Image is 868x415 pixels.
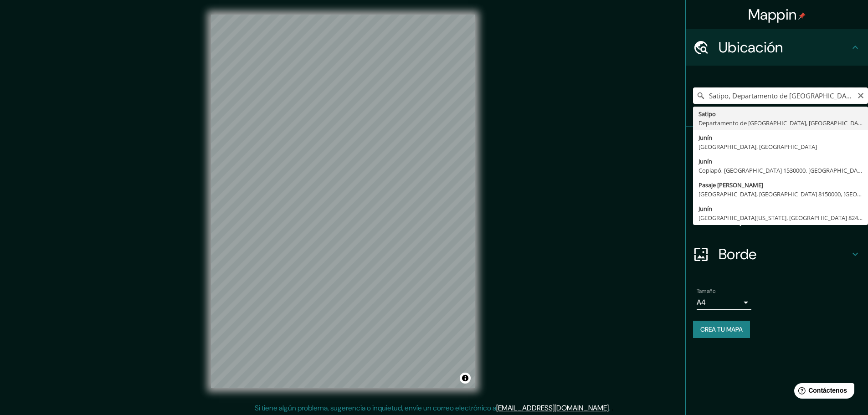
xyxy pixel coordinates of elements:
font: Ubicación [719,38,783,57]
div: Patas [686,127,868,163]
font: Mappin [748,5,797,24]
button: Activar o desactivar atribución [460,373,471,384]
button: Claro [857,91,864,99]
font: . [611,403,613,413]
font: Crea tu mapa [700,325,743,333]
div: Estilo [686,163,868,200]
font: Junín [699,157,712,165]
canvas: Mapa [211,15,475,388]
font: Pasaje [PERSON_NAME] [699,181,763,189]
font: . [610,403,611,413]
font: [GEOGRAPHIC_DATA], [GEOGRAPHIC_DATA] [699,143,817,151]
font: Tamaño [697,287,715,295]
div: Borde [686,236,868,272]
iframe: Lanzador de widgets de ayuda [787,379,858,405]
font: Junín [699,133,712,142]
font: Junín [699,205,712,213]
font: Borde [719,245,757,264]
font: A4 [697,297,706,307]
div: Disposición [686,200,868,236]
font: Copiapó, [GEOGRAPHIC_DATA] 1530000, [GEOGRAPHIC_DATA] [699,166,866,174]
font: Satipo [699,110,716,118]
img: pin-icon.png [798,12,806,20]
a: [EMAIL_ADDRESS][DOMAIN_NAME] [496,403,609,413]
font: Si tiene algún problema, sugerencia o inquietud, envíe un correo electrónico a [255,403,496,413]
font: Departamento de [GEOGRAPHIC_DATA], [GEOGRAPHIC_DATA] [699,119,867,127]
div: A4 [697,295,751,310]
button: Crea tu mapa [693,321,750,338]
font: . [609,403,610,413]
div: Ubicación [686,29,868,66]
input: Elige tu ciudad o zona [693,87,868,104]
